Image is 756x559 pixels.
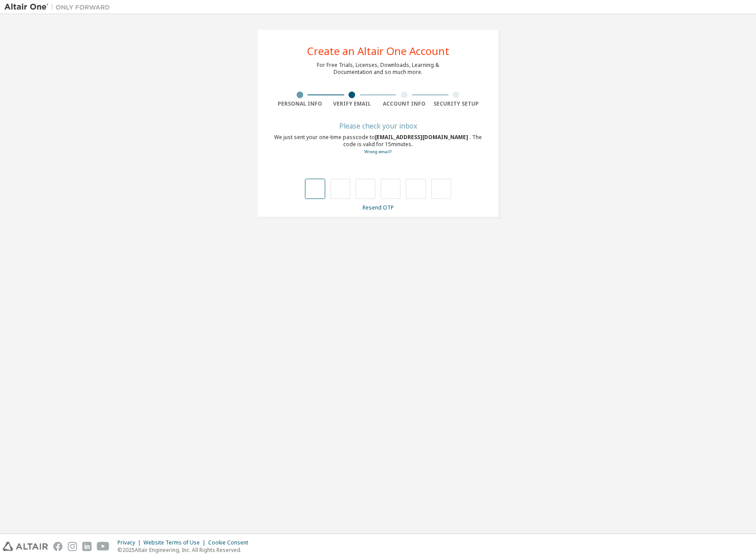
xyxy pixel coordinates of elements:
img: instagram.svg [68,542,77,551]
div: Please check your inbox [274,123,482,129]
span: [EMAIL_ADDRESS][DOMAIN_NAME] [375,133,470,141]
img: linkedin.svg [82,542,92,551]
div: Verify Email [326,100,378,107]
img: youtube.svg [97,542,110,551]
div: Account Info [378,100,430,107]
div: For Free Trials, Licenses, Downloads, Learning & Documentation and so much more. [317,62,439,76]
div: Security Setup [430,100,483,107]
img: facebook.svg [53,542,62,551]
div: Cookie Consent [208,539,253,546]
div: Create an Altair One Account [307,46,449,56]
a: Go back to the registration form [364,149,392,154]
a: Resend OTP [363,204,394,211]
div: Website Terms of Use [143,539,208,546]
img: altair_logo.svg [3,542,48,551]
div: Personal Info [274,100,326,107]
div: We just sent your one-time passcode to . The code is valid for 15 minutes. [274,134,482,155]
p: © 2025 Altair Engineering, Inc. All Rights Reserved. [117,546,253,554]
img: Altair One [4,3,114,11]
div: Privacy [117,539,143,546]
